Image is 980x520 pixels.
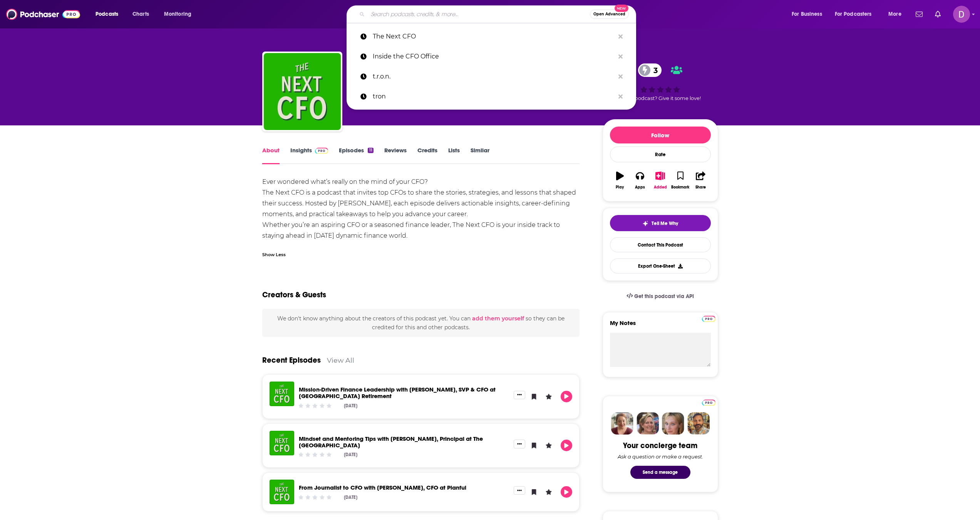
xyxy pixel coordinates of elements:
[646,63,662,77] span: 3
[792,9,822,20] span: For Business
[630,466,690,479] button: Send a message
[590,10,629,19] button: Open AdvancedNew
[347,47,636,67] a: Inside the CFO Office
[690,167,710,194] button: Share
[290,147,328,164] a: InsightsPodchaser Pro
[6,7,80,22] a: Podchaser - Follow, Share and Rate Podcasts
[347,67,636,87] a: t.r.o.n.
[630,167,650,194] button: Apps
[611,412,633,435] img: Sydney Profile
[610,258,711,273] button: Export One-Sheet
[354,5,643,23] div: Search podcasts, credits, & more...
[373,27,615,47] p: The Next CFO
[610,215,711,231] button: tell me why sparkleTell Me Why
[543,391,554,402] button: Leave a Rating
[702,315,715,322] a: Pro website
[344,403,357,408] div: [DATE]
[471,147,489,164] a: Similar
[264,53,341,130] img: The Next CFO
[610,147,711,162] div: Rate
[615,5,628,12] span: New
[610,127,711,143] button: Follow
[702,398,715,406] a: Pro website
[417,147,437,164] a: Credits
[561,440,572,451] button: Play
[297,452,332,458] div: Community Rating: 0 out of 5
[883,8,911,20] button: open menu
[472,315,524,322] button: add them yourself
[262,290,326,300] h2: Creators & Guests
[687,412,710,435] img: Jon Profile
[528,440,540,451] button: Bookmark Episode
[270,431,294,455] img: Mindset and Mentoring Tips with Stuart Pasternak, Principal at The CFO Centre Canada
[616,185,624,190] div: Play
[638,63,662,77] a: 3
[347,87,636,107] a: tron
[543,440,554,451] button: Leave a Rating
[299,435,483,449] a: Mindset and Mentoring Tips with Stuart Pasternak, Principal at The CFO Centre Canada
[299,484,466,491] a: From Journalist to CFO with Dan Fletcher, CFO at Planful
[652,220,678,227] span: Tell Me Why
[695,185,706,190] div: Share
[270,382,294,406] img: Mission-Driven Finance Leadership with Dai Shi, SVP & CFO at Mission Square Retirement
[610,167,630,194] button: Play
[786,8,832,20] button: open menu
[593,12,625,16] span: Open Advanced
[702,316,715,322] img: Podchaser Pro
[262,355,321,365] a: Recent Episodes
[344,495,357,500] div: [DATE]
[830,8,883,20] button: open menu
[262,177,580,241] div: Ever wondered what’s really on the mind of your CFO? The Next CFO is a podcast that invites top C...
[368,8,590,20] input: Search podcasts, credits, & more...
[953,6,970,23] button: Show profile menu
[561,391,572,402] button: Play
[347,27,636,47] a: The Next CFO
[327,356,354,364] a: View All
[610,237,711,252] a: Contact This Podcast
[953,6,970,23] img: User Profile
[299,386,496,400] a: Mission-Driven Finance Leadership with Dai Shi, SVP & CFO at Mission Square Retirement
[888,9,901,20] span: More
[164,9,191,20] span: Monitoring
[514,440,525,448] button: Show More Button
[913,8,926,21] a: Show notifications dropdown
[623,441,697,450] div: Your concierge team
[610,319,711,333] label: My Notes
[662,412,684,435] img: Jules Profile
[262,147,280,164] a: About
[127,8,154,20] a: Charts
[620,95,701,101] span: Good podcast? Give it some love!
[835,9,872,20] span: For Podcasters
[635,185,645,190] div: Apps
[132,9,149,20] span: Charts
[654,185,667,190] div: Added
[543,486,554,498] button: Leave a Rating
[671,185,689,190] div: Bookmark
[159,8,201,20] button: open menu
[270,480,294,504] img: From Journalist to CFO with Dan Fletcher, CFO at Planful
[315,148,328,154] img: Podchaser Pro
[514,486,525,495] button: Show More Button
[637,412,659,435] img: Barbara Profile
[277,315,565,330] span: We don't know anything about the creators of this podcast yet . You can so they can be credited f...
[702,400,715,406] img: Podchaser Pro
[528,391,540,402] button: Bookmark Episode
[670,167,690,194] button: Bookmark
[618,453,703,460] div: Ask a question or make a request.
[528,486,540,498] button: Bookmark Episode
[339,147,373,164] a: Episodes11
[297,403,332,408] div: Community Rating: 0 out of 5
[514,391,525,399] button: Show More Button
[448,147,460,164] a: Lists
[373,47,615,67] p: Inside the CFO Office
[603,58,718,106] div: 3Good podcast? Give it some love!
[561,486,572,498] button: Play
[344,452,357,457] div: [DATE]
[642,220,648,227] img: tell me why sparkle
[373,67,615,87] p: t.r.o.n.
[620,287,700,306] a: Get this podcast via API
